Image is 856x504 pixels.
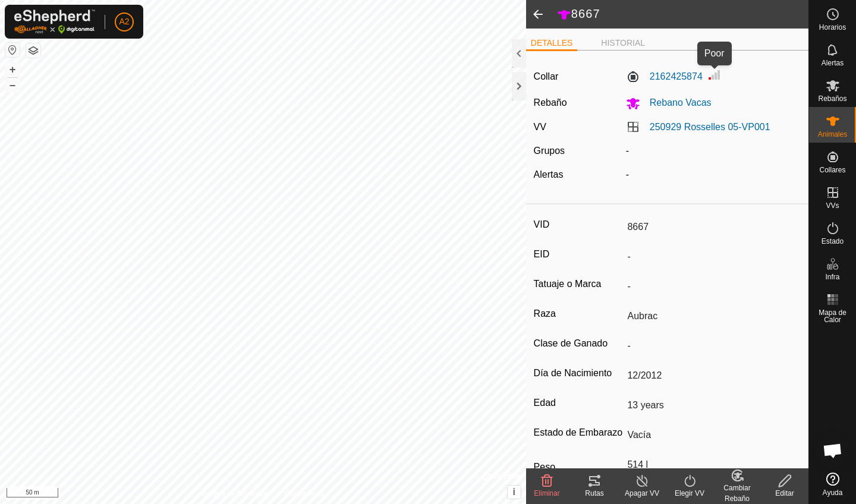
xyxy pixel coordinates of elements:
label: Día de Nacimiento [534,366,623,381]
a: 250929 Rosselles 05-VP001 [650,122,770,132]
span: Animales [818,131,847,138]
span: Rebaños [818,95,846,102]
a: Contáctenos [284,489,324,499]
label: Collar [534,70,559,84]
span: Eliminar [534,489,559,497]
button: Restablecer Mapa [5,43,20,57]
label: Grupos [534,146,565,156]
label: Clase de Ganado [534,336,623,351]
div: Chat abierto [815,433,851,468]
label: Rebaño [534,97,567,108]
div: Rutas [571,488,618,499]
div: Editar [761,488,808,499]
label: Peso [534,455,623,480]
label: Alertas [534,169,564,179]
div: - [621,168,805,182]
button: Capas del Mapa [26,43,40,58]
label: Edad [534,395,623,411]
label: Raza [534,306,623,322]
button: i [508,486,521,499]
label: Tatuaje o Marca [534,276,623,292]
img: Intensidad de Señal [707,68,722,82]
span: i [513,487,515,497]
button: – [5,78,20,92]
div: - [621,144,805,158]
span: Ayuda [823,489,843,496]
h2: 8667 [557,7,808,22]
span: Infra [825,273,839,281]
div: Cambiar Rebaño [713,483,761,504]
label: Estado de Embarazo [534,425,623,440]
span: Rebano Vacas [640,97,712,108]
div: Apagar VV [618,488,666,499]
label: 2162425874 [626,70,703,84]
img: Logo Gallagher [14,10,95,34]
label: VV [534,122,546,132]
div: Elegir VV [666,488,713,499]
li: HISTORIAL [596,37,650,49]
span: VVs [826,202,839,209]
span: Estado [822,238,844,245]
a: Ayuda [809,468,856,501]
span: Horarios [819,24,846,31]
span: Mapa de Calor [812,309,853,323]
button: + [5,62,20,77]
a: Política de Privacidad [202,489,270,499]
span: A2 [119,15,129,28]
li: DETALLES [526,37,578,51]
label: EID [534,247,623,262]
label: VID [534,217,623,232]
span: Collares [819,166,845,174]
span: Alertas [822,59,844,67]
